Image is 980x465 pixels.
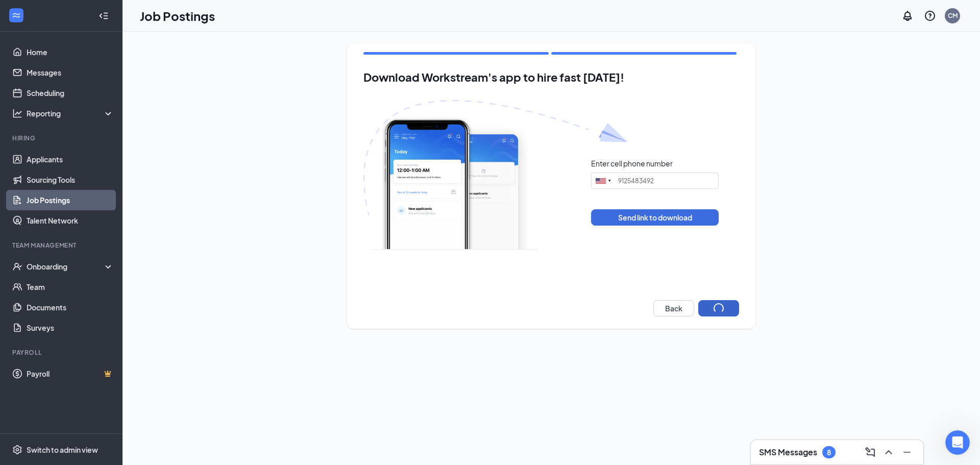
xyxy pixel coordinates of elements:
a: Home [27,42,114,62]
div: Team Management [12,241,112,250]
button: ComposeMessage [862,444,878,460]
h2: Download Workstream's app to hire fast [DATE]! [363,71,739,84]
div: United States: +1 [592,173,615,188]
div: 8 [827,448,831,457]
svg: UserCheck [12,261,22,272]
a: Messages [27,62,114,83]
a: Talent Network [27,210,114,231]
input: (201) 555-0123 [591,173,719,189]
a: Applicants [27,149,114,169]
a: Sourcing Tools [27,169,114,190]
a: PayrollCrown [27,363,114,384]
svg: Minimize [901,446,913,458]
svg: ChevronUp [883,446,895,458]
button: ChevronUp [880,444,897,460]
div: Switch to admin view [27,445,98,455]
button: Minimize [899,444,915,460]
svg: ComposeMessage [864,446,876,458]
a: Scheduling [27,83,114,103]
a: Team [27,277,114,297]
div: Enter cell phone number [591,158,673,168]
div: Reporting [27,108,114,118]
a: Surveys [27,317,114,338]
h1: Job Postings [140,7,215,25]
svg: Notifications [901,10,914,22]
svg: Collapse [99,11,109,21]
svg: Settings [12,445,22,455]
svg: QuestionInfo [924,10,936,22]
svg: Analysis [12,108,22,118]
button: Send link to download [591,209,719,226]
div: Payroll [12,348,112,357]
a: Documents [27,297,114,317]
h3: SMS Messages [759,447,817,458]
img: Download Workstream's app with paper plane [363,100,628,250]
div: Onboarding [27,261,105,272]
button: Back [653,300,694,316]
iframe: Intercom live chat [945,430,970,455]
svg: WorkstreamLogo [11,10,21,20]
div: Hiring [12,134,112,142]
a: Job Postings [27,190,114,210]
div: CM [948,11,958,20]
